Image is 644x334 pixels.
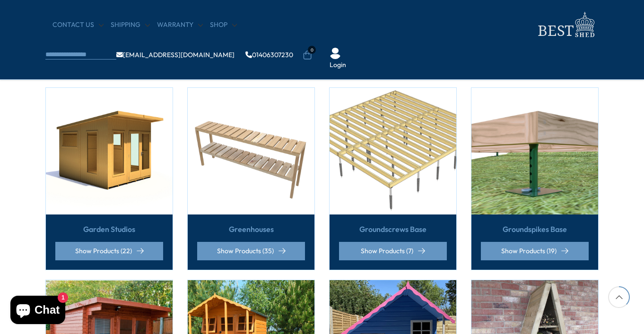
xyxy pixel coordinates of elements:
[8,296,68,326] inbox-online-store-chat: Shopify online store chat
[532,9,599,40] img: logo
[330,60,346,70] a: Login
[481,242,589,260] a: Show Products (19)
[116,51,235,58] a: [EMAIL_ADDRESS][DOMAIN_NAME]
[111,20,150,30] a: Shipping
[52,20,104,30] a: CONTACT US
[197,242,305,260] a: Show Products (35)
[303,51,312,60] a: 0
[245,51,293,58] a: 01406307230
[471,88,598,214] img: Groundspikes Base
[330,48,341,59] img: User Icon
[308,46,316,54] span: 0
[339,242,447,260] a: Show Products (7)
[503,224,567,234] a: Groundspikes Base
[157,20,203,30] a: Warranty
[359,224,426,234] a: Groundscrews Base
[83,224,135,234] a: Garden Studios
[188,88,314,214] img: Greenhouses
[55,242,163,260] a: Show Products (22)
[330,88,456,214] img: Groundscrews Base
[229,224,274,234] a: Greenhouses
[46,88,173,214] img: Garden Studios
[210,20,237,30] a: Shop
